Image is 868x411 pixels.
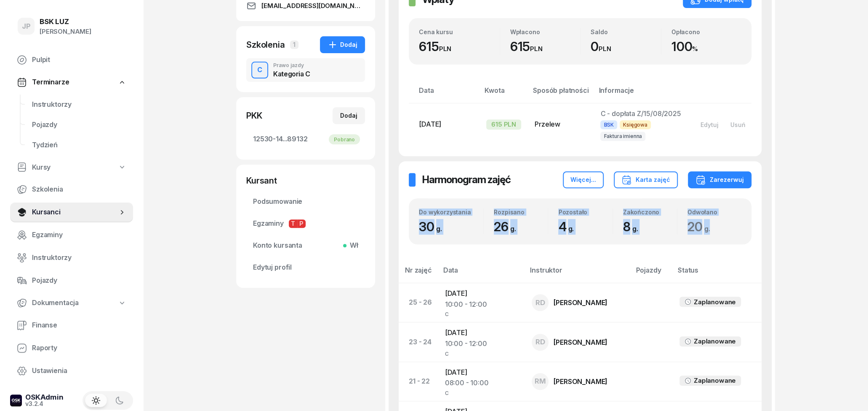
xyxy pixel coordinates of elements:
[510,39,580,54] div: 615
[673,265,761,283] th: Status
[32,297,79,308] span: Dokumentacja
[419,28,500,35] div: Cena kursu
[535,299,545,306] span: RD
[614,171,678,188] button: Karta zajęć
[419,120,441,128] span: [DATE]
[32,320,126,331] span: Finanse
[620,120,651,129] span: Księgowa
[438,362,525,401] td: [DATE]
[253,196,358,207] span: Podsumowanie
[10,202,133,222] a: Kursanci
[554,339,607,346] div: [PERSON_NAME]
[591,28,661,35] div: Saldo
[530,45,543,53] small: PLN
[399,322,438,362] td: 23 - 24
[671,39,742,54] div: 100
[623,208,677,216] div: Zakończono
[422,173,511,187] h2: Harmonogram zajęć
[254,63,266,77] div: C
[600,120,617,129] span: BSK
[419,219,446,234] span: 30
[528,85,594,103] th: Sposób płatności
[10,158,133,177] a: Kursy
[253,134,358,145] span: 12530-14...89132
[346,240,358,251] span: Wł
[599,45,611,53] small: PLN
[10,270,133,291] a: Pojazdy
[570,175,596,185] div: Więcej...
[510,28,580,35] div: Wpłacono
[445,338,519,349] div: 10:00 - 12:00
[10,395,22,406] img: logo-xs-dark@2x.png
[251,62,268,78] button: C
[25,401,64,407] div: v3.2.4
[445,389,519,396] div: C
[246,235,365,256] a: Konto kursantaWł
[253,240,358,251] span: Konto kursanta
[568,224,574,233] small: g.
[10,225,133,245] a: Egzaminy
[40,18,91,25] div: BSK LUZ
[535,119,587,130] div: Przelew
[535,338,545,346] span: RD
[297,219,306,228] span: P
[10,73,133,92] a: Terminarze
[525,265,631,283] th: Instruktor
[25,95,133,115] a: Instruktorzy
[25,115,133,135] a: Pojazdy
[246,39,285,51] div: Szkolenia
[246,1,365,11] a: [EMAIL_ADDRESS][DOMAIN_NAME]
[724,118,751,132] button: Usuń
[261,1,365,11] span: [EMAIL_ADDRESS][DOMAIN_NAME]
[594,85,688,103] th: Informacje
[688,171,751,188] button: Zarezerwuj
[32,252,126,263] span: Instruktorzy
[445,349,519,357] div: C
[32,162,51,173] span: Kursy
[438,265,525,283] th: Data
[409,85,479,103] th: Data
[22,23,31,30] span: JP
[535,378,546,385] span: RM
[494,208,548,216] div: Rozpisano
[246,192,365,212] a: Podsumowanie
[32,140,126,151] span: Tydzień
[10,361,133,381] a: Ustawienia
[32,230,126,241] span: Egzaminy
[494,219,520,234] span: 26
[558,219,578,234] span: 4
[320,36,365,53] button: Dodaj
[32,343,126,354] span: Raporty
[600,132,645,141] span: Faktura imienna
[327,40,357,50] div: Dodaj
[419,208,483,216] div: Do wykorzystania
[10,293,133,313] a: Dokumentacja
[253,262,358,273] span: Edytuj profil
[32,119,126,130] span: Pojazdy
[333,107,365,124] button: Dodaj
[40,26,91,37] div: [PERSON_NAME]
[687,219,714,234] span: 20
[730,121,746,128] div: Usuń
[10,315,133,335] a: Finanse
[32,207,118,218] span: Kursanci
[510,224,516,233] small: g.
[687,208,741,216] div: Odwołano
[25,135,133,155] a: Tydzień
[623,219,642,234] span: 8
[273,70,310,77] div: Kategoria C
[438,283,525,322] td: [DATE]
[32,184,126,195] span: Szkolenia
[399,283,438,322] td: 25 - 26
[563,171,604,188] button: Więcej...
[692,45,698,53] small: %
[10,338,133,358] a: Raporty
[246,129,365,149] a: 12530-14...89132Pobrano
[694,375,736,386] div: Zaplanowane
[554,378,607,385] div: [PERSON_NAME]
[329,134,360,144] div: Pobrano
[253,218,358,229] span: Egzaminy
[246,257,365,278] a: Edytuj profil
[290,41,298,49] span: 1
[246,214,365,234] a: EgzaminyTP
